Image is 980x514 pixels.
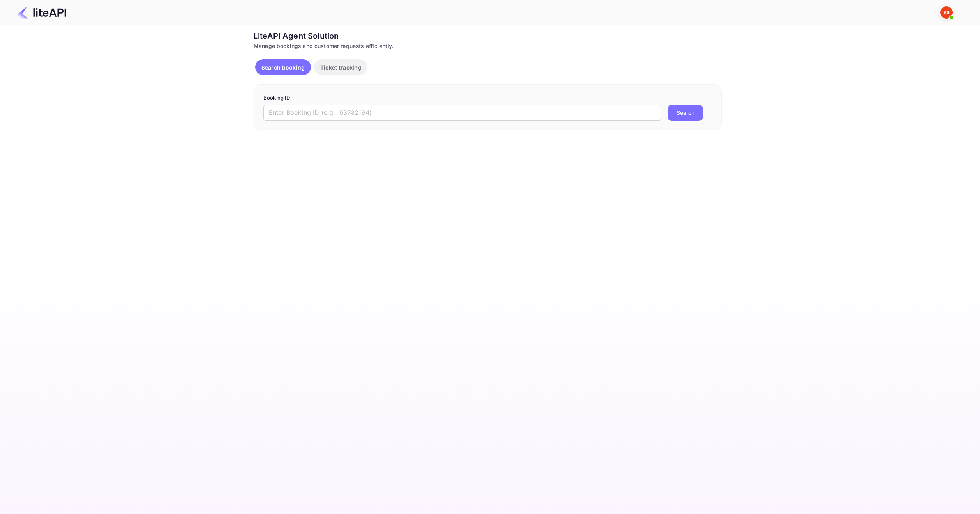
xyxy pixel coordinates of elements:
p: Search booking [261,63,305,71]
div: LiteAPI Agent Solution [254,30,722,42]
img: LiteAPI Logo [17,6,66,19]
div: Manage bookings and customer requests efficiently. [254,42,722,50]
p: Ticket tracking [320,63,361,71]
p: Booking ID [263,94,712,102]
img: Yandex Support [940,6,953,19]
input: Enter Booking ID (e.g., 63782194) [263,105,661,121]
button: Search [668,105,703,121]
